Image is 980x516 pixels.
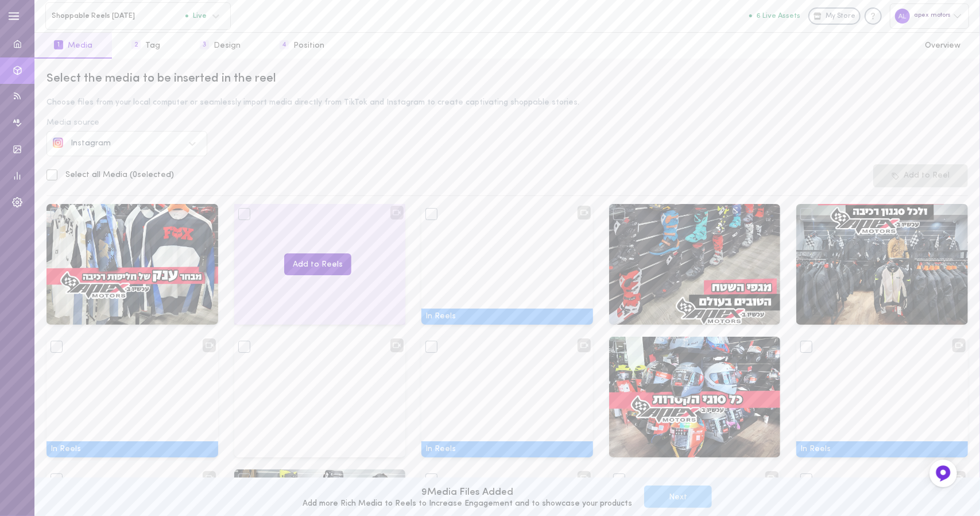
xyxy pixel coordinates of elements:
[71,139,111,148] span: Instagram
[47,71,968,87] div: Select the media to be inserted in the reel
[180,33,260,59] button: 3Design
[873,164,968,187] button: Add to Reel
[47,119,968,127] div: Media source
[826,11,855,22] span: My Store
[34,33,112,59] button: 1Media
[303,500,632,508] div: Add more Rich Media to Reels to Increase Engagement and to showcase your products
[112,33,180,59] button: 2Tag
[905,33,980,59] button: Overview
[890,3,969,28] div: apex motors
[749,12,800,20] button: 6 Live Assets
[185,12,207,20] span: Live
[935,465,952,482] img: Feedback Button
[808,7,861,25] a: My Store
[280,40,289,49] span: 4
[609,337,781,457] img: Media 18091104268680021
[47,204,218,325] img: Media 18153638827380149
[865,7,882,25] div: Knowledge center
[284,253,351,276] button: Add to Reels
[260,33,344,59] button: 4Position
[303,486,632,500] div: 9 Media Files Added
[47,99,968,107] div: Choose files from your local computer or seamlessly import media directly from TikTok and Instagr...
[53,137,63,148] img: social
[52,11,185,20] span: Shoppable Reels [DATE]
[609,204,781,325] img: Media 18075539144508779
[54,40,63,49] span: 1
[796,204,968,325] img: Media 17975695391750007
[131,40,141,49] span: 2
[200,40,209,49] span: 3
[65,171,174,179] span: Select all Media ( 0 selected)
[749,12,808,20] a: 6 Live Assets
[644,486,712,508] button: Next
